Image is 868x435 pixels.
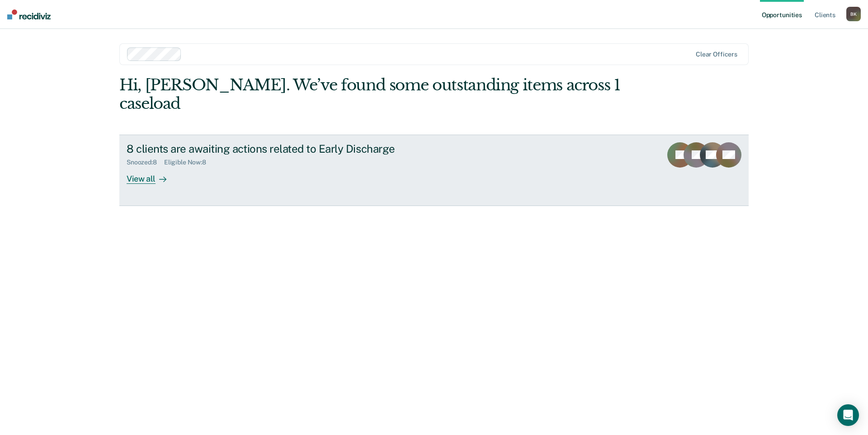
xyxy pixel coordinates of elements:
[127,159,164,166] div: Snoozed : 8
[119,135,749,206] a: 8 clients are awaiting actions related to Early DischargeSnoozed:8Eligible Now:8View all
[119,76,623,113] div: Hi, [PERSON_NAME]. We’ve found some outstanding items across 1 caseload
[837,404,859,426] div: Open Intercom Messenger
[696,51,737,58] div: Clear officers
[846,7,861,21] div: B K
[846,7,861,21] button: BK
[7,9,51,19] img: Recidiviz
[127,166,177,184] div: View all
[164,159,213,166] div: Eligible Now : 8
[127,142,444,155] div: 8 clients are awaiting actions related to Early Discharge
